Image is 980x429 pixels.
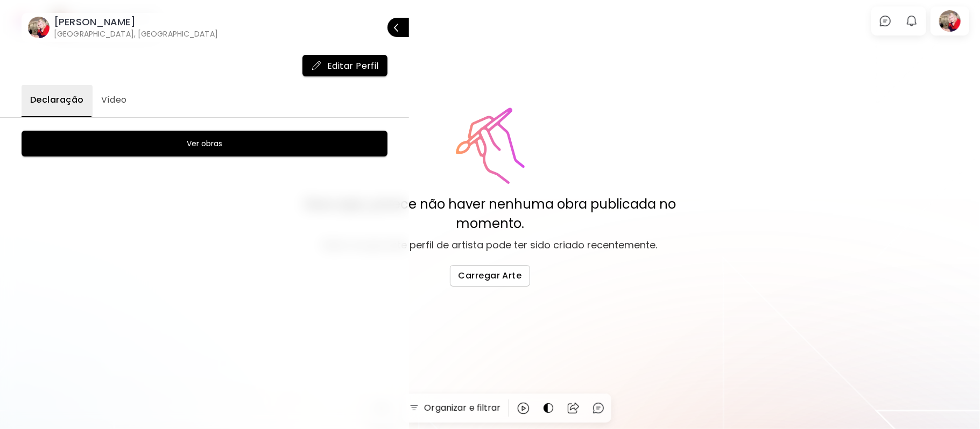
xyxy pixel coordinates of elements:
button: mailEditar Perfil [302,55,387,76]
h6: [PERSON_NAME] [54,16,218,28]
img: mail [311,60,322,71]
h6: [GEOGRAPHIC_DATA], [GEOGRAPHIC_DATA] [54,28,218,39]
span: Editar Perfil [311,60,379,71]
span: Vídeo [101,94,127,106]
span: Declaração [30,94,84,106]
button: Ver obras [22,131,387,156]
h6: Ver obras [187,137,222,150]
